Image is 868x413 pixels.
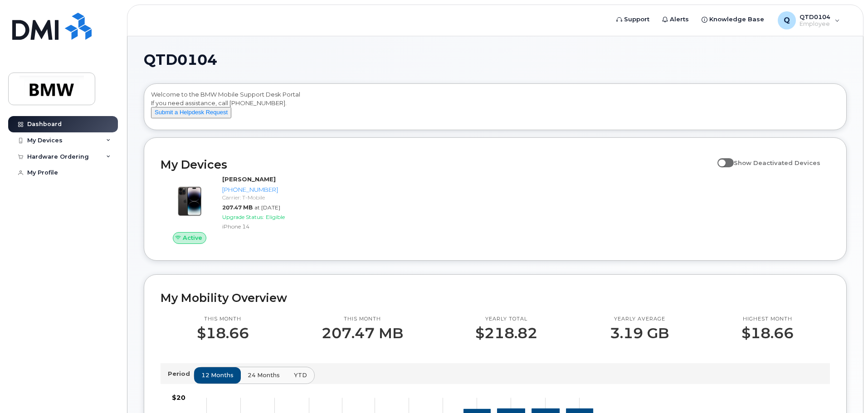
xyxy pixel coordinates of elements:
[222,185,316,194] div: [PHONE_NUMBER]
[151,90,839,126] div: Welcome to the BMW Mobile Support Desk Portal If you need assistance, call [PHONE_NUMBER].
[322,316,403,323] p: This month
[248,371,280,379] span: 24 months
[741,316,794,323] p: Highest month
[183,233,202,242] span: Active
[254,204,280,211] span: at [DATE]
[741,325,794,341] p: $18.66
[161,158,713,171] h2: My Devices
[161,291,830,305] h2: My Mobility Overview
[610,316,669,323] p: Yearly average
[734,159,820,166] span: Show Deactivated Devices
[172,394,185,402] tspan: $20
[168,369,194,378] p: Period
[151,107,231,118] button: Submit a Helpdesk Request
[294,371,307,379] span: YTD
[161,175,320,244] a: Active[PERSON_NAME][PHONE_NUMBER]Carrier: T-Mobile207.47 MBat [DATE]Upgrade Status:EligibleiPhone 14
[197,316,249,323] p: This month
[266,214,285,220] span: Eligible
[610,325,669,341] p: 3.19 GB
[222,194,316,201] div: Carrier: T-Mobile
[829,374,861,406] iframe: Messenger Launcher
[475,325,537,341] p: $218.82
[197,325,249,341] p: $18.66
[222,204,253,211] span: 207.47 MB
[168,180,211,223] img: image20231002-3703462-njx0qo.jpeg
[151,108,231,116] a: Submit a Helpdesk Request
[322,325,403,341] p: 207.47 MB
[222,223,316,230] div: iPhone 14
[717,154,725,161] input: Show Deactivated Devices
[144,53,217,67] span: QTD0104
[475,316,537,323] p: Yearly total
[222,175,276,183] strong: [PERSON_NAME]
[222,214,264,220] span: Upgrade Status:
